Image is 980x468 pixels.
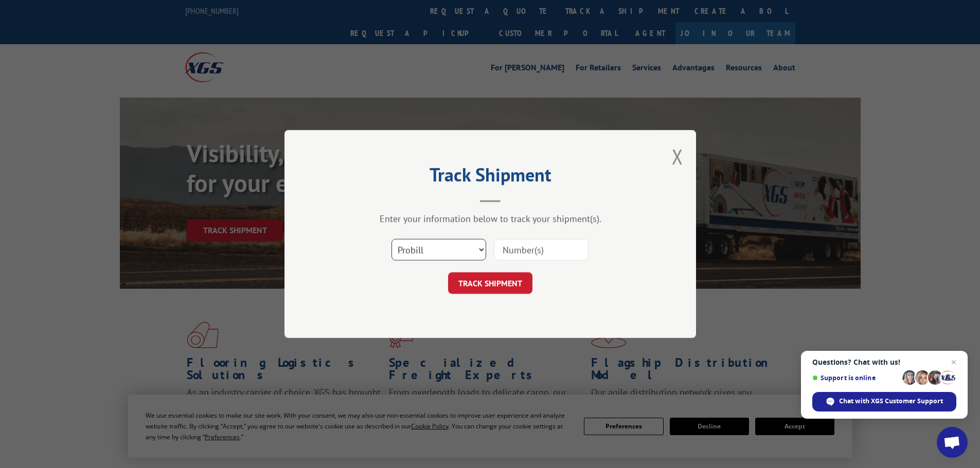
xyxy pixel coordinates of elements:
[937,427,968,458] div: Open chat
[336,213,645,224] div: Enter your information below to track your shipment(s).
[812,392,956,411] div: Chat with XGS Customer Support
[672,143,683,170] button: Close modal
[812,358,956,366] span: Questions? Chat with us!
[948,356,960,368] span: Close chat
[336,167,645,187] h2: Track Shipment
[448,272,532,294] button: TRACK SHIPMENT
[494,239,589,260] input: Number(s)
[812,374,899,382] span: Support is online
[839,397,943,406] span: Chat with XGS Customer Support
